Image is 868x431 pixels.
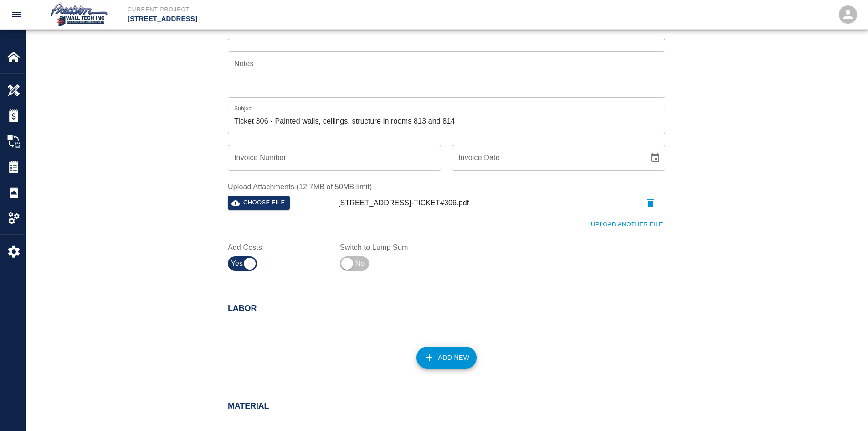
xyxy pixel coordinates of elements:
[128,14,483,24] p: [STREET_ADDRESS]
[228,196,290,210] button: Choose file
[228,182,665,192] label: Upload Attachments (12.7MB of 50MB limit)
[234,104,253,112] label: Subject
[646,149,664,167] button: Choose date
[228,401,665,411] h2: Material
[338,197,469,208] p: [STREET_ADDRESS]-TICKET#306.pdf
[5,4,27,26] button: open drawer
[822,387,868,431] iframe: Chat Widget
[452,145,642,171] input: mm/dd/yyyy
[228,242,329,253] label: Add Costs
[340,242,441,253] label: Switch to Lump Sum
[128,5,483,14] p: Current Project
[49,2,109,27] img: Precision Wall Tech, Inc.
[589,218,665,232] button: Upload Another File
[416,347,477,369] button: Add New
[228,304,665,314] h2: Labor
